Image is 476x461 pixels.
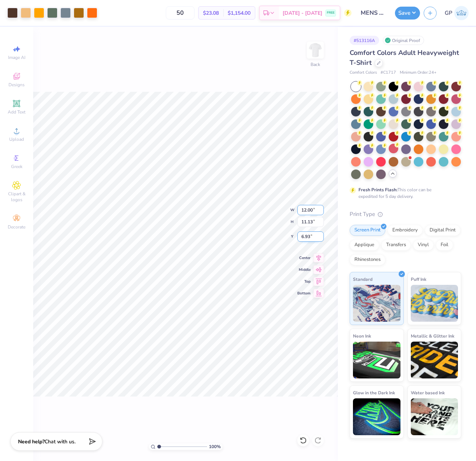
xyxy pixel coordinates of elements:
[209,443,221,450] span: 100 %
[8,55,25,60] span: Image AI
[353,275,372,283] span: Standard
[297,267,311,272] span: Middle
[411,342,458,378] img: Metallic & Glitter Ink
[327,10,335,15] span: FREE
[436,240,453,251] div: Foil
[381,70,396,76] span: # C1717
[355,6,391,20] input: Untitled Design
[203,9,219,17] span: $23.08
[353,342,400,378] img: Neon Ink
[413,240,434,251] div: Vinyl
[358,186,449,200] div: This color can be expedited for 5 day delivery.
[350,240,379,251] div: Applique
[311,61,320,68] div: Back
[283,9,322,17] span: [DATE] - [DATE]
[400,70,437,76] span: Minimum Order: 24 +
[353,332,371,340] span: Neon Ink
[308,43,323,57] img: Back
[18,438,45,445] strong: Need help?
[350,210,461,219] div: Print Type
[425,225,461,236] div: Digital Print
[411,389,445,397] span: Water based Ink
[297,291,311,296] span: Bottom
[350,254,385,265] div: Rhinestones
[297,279,311,284] span: Top
[8,82,25,88] span: Designs
[228,9,251,17] span: $1,154.00
[353,398,400,435] img: Glow in the Dark Ink
[297,255,311,261] span: Center
[411,398,458,435] img: Water based Ink
[9,136,24,142] span: Upload
[45,438,76,445] span: Chat with us.
[411,332,454,340] span: Metallic & Glitter Ink
[350,225,385,236] div: Screen Print
[411,285,458,322] img: Puff Ink
[11,164,22,170] span: Greek
[358,187,398,193] strong: Fresh Prints Flash:
[353,285,400,322] img: Standard
[8,224,25,230] span: Decorate
[350,70,377,76] span: Comfort Colors
[411,275,426,283] span: Puff Ink
[166,6,195,20] input: – –
[4,191,29,203] span: Clipart & logos
[8,109,25,115] span: Add Text
[353,389,395,397] span: Glow in the Dark Ink
[381,240,411,251] div: Transfers
[388,225,423,236] div: Embroidery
